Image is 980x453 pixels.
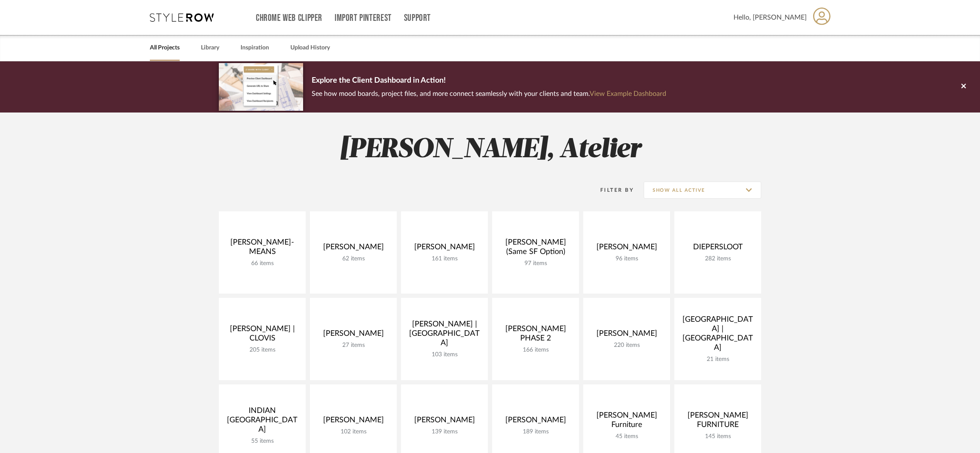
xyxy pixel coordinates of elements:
[226,260,299,267] div: 66 items
[183,134,797,166] h2: [PERSON_NAME], Atelier
[734,12,807,23] span: Hello, [PERSON_NAME]
[681,411,754,433] div: [PERSON_NAME] FURNITURE
[589,186,634,194] div: Filter By
[226,438,299,445] div: 55 items
[499,346,572,354] div: 166 items
[408,320,481,351] div: [PERSON_NAME] | [GEOGRAPHIC_DATA]
[681,242,754,255] div: DIEPERSLOOT
[290,42,330,54] a: Upload History
[590,242,663,255] div: [PERSON_NAME]
[499,428,572,436] div: 189 items
[404,14,431,22] a: Support
[226,346,299,354] div: 205 items
[681,315,754,356] div: [GEOGRAPHIC_DATA] | [GEOGRAPHIC_DATA]
[681,356,754,363] div: 21 items
[226,406,299,438] div: INDIAN [GEOGRAPHIC_DATA]
[590,411,663,433] div: [PERSON_NAME] Furniture
[201,42,219,54] a: Library
[256,14,322,22] a: Chrome Web Clipper
[408,428,481,436] div: 139 items
[335,14,392,22] a: Import Pinterest
[681,255,754,263] div: 282 items
[590,329,663,342] div: [PERSON_NAME]
[317,428,390,436] div: 102 items
[317,255,390,263] div: 62 items
[241,42,269,54] a: Inspiration
[681,433,754,440] div: 145 items
[219,63,303,110] img: d5d033c5-7b12-40c2-a960-1ecee1989c38.png
[317,342,390,349] div: 27 items
[499,238,572,260] div: [PERSON_NAME] (Same SF Option)
[408,242,481,255] div: [PERSON_NAME]
[590,433,663,440] div: 45 items
[317,415,390,428] div: [PERSON_NAME]
[408,415,481,428] div: [PERSON_NAME]
[499,415,572,428] div: [PERSON_NAME]
[226,324,299,346] div: [PERSON_NAME] | CLOVIS
[150,42,180,54] a: All Projects
[226,238,299,260] div: [PERSON_NAME]-MEANS
[312,74,666,88] p: Explore the Client Dashboard in Action!
[408,255,481,263] div: 161 items
[312,88,666,100] p: See how mood boards, project files, and more connect seamlessly with your clients and team.
[499,260,572,267] div: 97 items
[590,255,663,263] div: 96 items
[590,342,663,349] div: 220 items
[590,90,666,97] a: View Example Dashboard
[317,329,390,342] div: [PERSON_NAME]
[408,351,481,358] div: 103 items
[317,242,390,255] div: [PERSON_NAME]
[499,324,572,346] div: [PERSON_NAME] PHASE 2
